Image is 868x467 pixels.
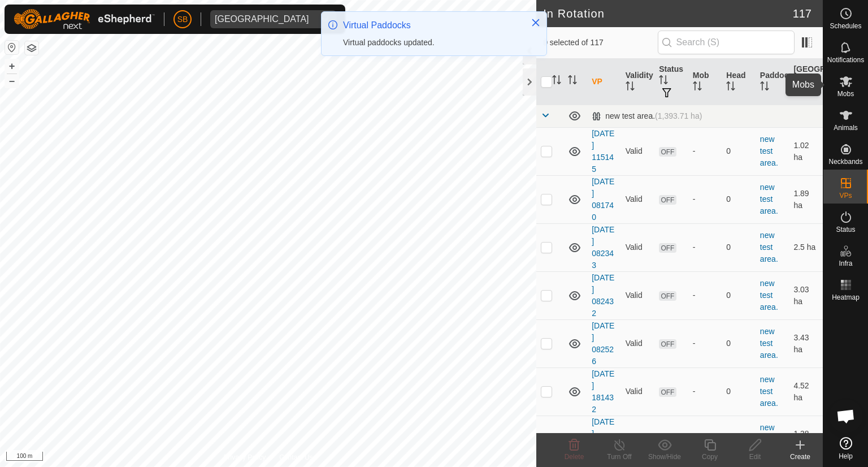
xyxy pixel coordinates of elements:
[823,433,868,464] a: Help
[760,135,778,167] a: new test area.
[732,452,778,462] div: Edit
[621,223,655,271] td: Valid
[837,90,854,97] span: Mobs
[693,83,702,92] p-sorticon: Activate to sort
[789,319,823,367] td: 3.43 ha
[621,271,655,319] td: Valid
[659,243,676,253] span: OFF
[789,367,823,416] td: 4.52 ha
[789,59,823,105] th: [GEOGRAPHIC_DATA] Area
[839,192,852,199] span: VPs
[210,10,314,28] span: Tangihanga station
[14,9,155,29] img: Gallagher Logo
[621,59,655,105] th: Validity
[621,367,655,416] td: Valid
[722,416,756,464] td: 0
[693,338,718,349] div: -
[621,127,655,175] td: Valid
[839,260,852,267] span: Infra
[839,453,853,460] span: Help
[626,83,635,92] p-sorticon: Activate to sort
[543,7,793,20] h2: In Rotation
[830,23,861,29] span: Schedules
[528,15,544,31] button: Close
[789,416,823,464] td: 1.38 ha
[693,193,718,205] div: -
[827,57,864,63] span: Notifications
[177,14,188,25] span: SB
[642,452,687,462] div: Show/Hide
[592,129,614,174] a: [DATE] 115145
[789,127,823,175] td: 1.02 ha
[5,59,19,73] button: +
[756,59,789,105] th: Paddock
[829,399,863,433] div: Open chat
[760,279,778,312] a: new test area.
[659,387,676,397] span: OFF
[832,294,860,301] span: Heatmap
[659,291,676,301] span: OFF
[828,158,862,165] span: Neckbands
[789,175,823,223] td: 1.89 ha
[621,416,655,464] td: Valid
[760,231,778,263] a: new test area.
[587,59,621,105] th: VP
[793,89,802,98] p-sorticon: Activate to sort
[543,37,657,49] span: 0 selected of 117
[834,124,858,131] span: Animals
[592,177,614,222] a: [DATE] 081740
[722,367,756,416] td: 0
[5,74,19,88] button: –
[597,452,642,462] div: Turn Off
[659,77,668,86] p-sorticon: Activate to sort
[343,19,519,32] div: Virtual Paddocks
[592,417,614,462] a: [DATE] 181617
[760,327,778,360] a: new test area.
[778,452,823,462] div: Create
[793,5,811,22] span: 117
[760,375,778,408] a: new test area.
[658,31,795,54] input: Search (S)
[789,271,823,319] td: 3.03 ha
[314,10,336,28] div: dropdown trigger
[760,83,769,92] p-sorticon: Activate to sort
[279,452,313,462] a: Contact Us
[621,175,655,223] td: Valid
[789,223,823,271] td: 2.5 ha
[5,41,19,54] button: Reset Map
[726,83,735,92] p-sorticon: Activate to sort
[693,145,718,157] div: -
[592,225,614,270] a: [DATE] 082343
[659,195,676,205] span: OFF
[621,319,655,367] td: Valid
[836,226,855,233] span: Status
[592,321,614,366] a: [DATE] 082526
[25,41,38,55] button: Map Layers
[343,37,519,49] div: Virtual paddocks updated.
[722,271,756,319] td: 0
[655,111,702,120] span: (1,393.71 ha)
[592,369,614,414] a: [DATE] 181432
[722,175,756,223] td: 0
[659,339,676,349] span: OFF
[760,423,778,456] a: new test area.
[722,127,756,175] td: 0
[592,111,702,121] div: new test area.
[693,386,718,397] div: -
[592,273,614,318] a: [DATE] 082432
[687,452,732,462] div: Copy
[722,223,756,271] td: 0
[688,59,722,105] th: Mob
[693,241,718,253] div: -
[215,15,309,24] div: [GEOGRAPHIC_DATA]
[659,147,676,157] span: OFF
[722,319,756,367] td: 0
[693,289,718,301] div: -
[568,77,577,86] p-sorticon: Activate to sort
[224,452,266,462] a: Privacy Policy
[722,59,756,105] th: Head
[760,183,778,215] a: new test area.
[552,77,561,86] p-sorticon: Activate to sort
[565,453,584,461] span: Delete
[654,59,688,105] th: Status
